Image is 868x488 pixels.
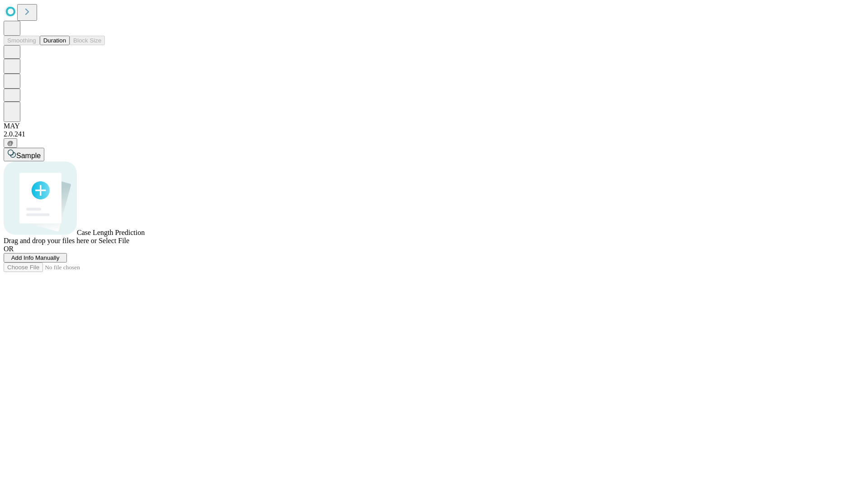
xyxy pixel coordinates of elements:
[16,152,41,160] span: Sample
[4,130,864,138] div: 2.0.241
[77,229,145,236] span: Case Length Prediction
[4,36,40,45] button: Smoothing
[4,237,97,244] span: Drag and drop your files here or
[99,237,129,244] span: Select File
[11,254,60,261] span: Add Info Manually
[4,148,44,161] button: Sample
[4,138,17,148] button: @
[4,122,864,130] div: MAY
[70,36,105,45] button: Block Size
[4,245,14,253] span: OR
[40,36,70,45] button: Duration
[7,140,14,146] span: @
[4,253,67,263] button: Add Info Manually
